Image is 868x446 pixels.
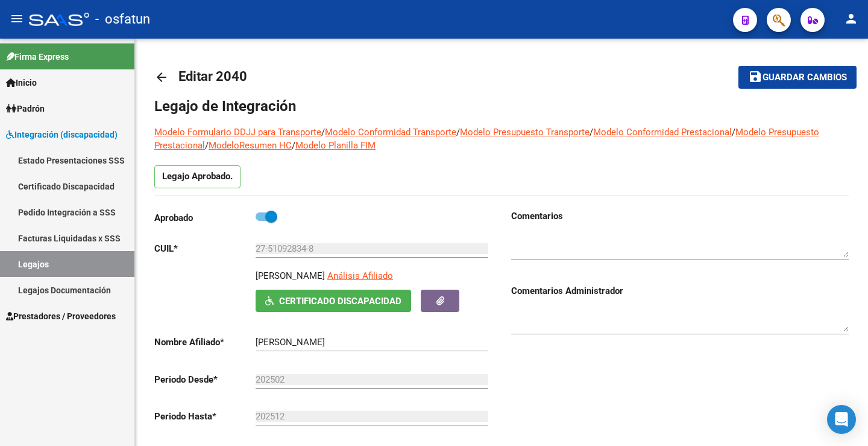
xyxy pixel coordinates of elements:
[6,76,37,89] span: Inicio
[511,209,849,223] h3: Comentarios
[6,102,45,115] span: Padrón
[844,11,858,26] mat-icon: person
[6,128,118,141] span: Integración (discapacidad)
[10,11,24,26] mat-icon: menu
[154,211,256,225] p: Aprobado
[178,69,247,84] span: Editar 2040
[154,410,256,423] p: Periodo Hasta
[325,127,456,138] a: Modelo Conformidad Transporte
[6,310,116,323] span: Prestadores / Proveedores
[593,127,732,138] a: Modelo Conformidad Prestacional
[460,127,590,138] a: Modelo Presupuesto Transporte
[6,50,69,63] span: Firma Express
[327,270,393,281] span: Análisis Afiliado
[154,97,849,116] h1: Legajo de Integración
[738,66,857,88] button: Guardar cambios
[154,242,256,255] p: CUIL
[95,6,150,33] span: - osfatun
[154,70,169,84] mat-icon: arrow_back
[256,269,325,282] p: [PERSON_NAME]
[827,405,856,434] div: Open Intercom Messenger
[154,373,256,386] p: Periodo Desde
[511,284,849,298] h3: Comentarios Administrador
[763,72,847,83] span: Guardar cambios
[256,290,411,312] button: Certificado Discapacidad
[209,140,292,151] a: ModeloResumen HC
[154,336,256,349] p: Nombre Afiliado
[154,165,241,188] p: Legajo Aprobado.
[748,69,763,84] mat-icon: save
[154,127,321,138] a: Modelo Formulario DDJJ para Transporte
[279,296,401,307] span: Certificado Discapacidad
[295,140,376,151] a: Modelo Planilla FIM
